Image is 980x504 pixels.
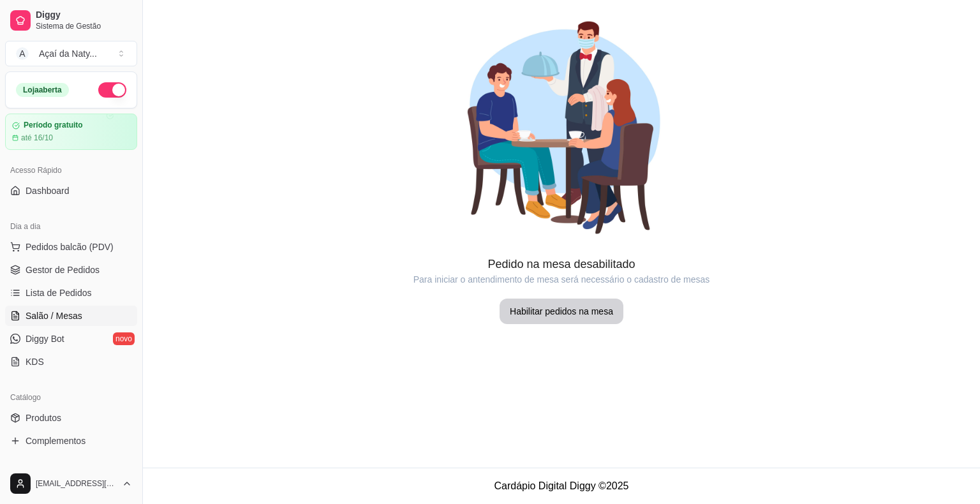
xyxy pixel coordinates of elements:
a: Lista de Pedidos [5,283,137,303]
article: Pedido na mesa desabilitado [143,255,980,273]
span: [EMAIL_ADDRESS][DOMAIN_NAME] [36,478,117,489]
button: Pedidos balcão (PDV) [5,237,137,257]
footer: Cardápio Digital Diggy © 2025 [143,468,980,504]
div: Açaí da Naty ... [39,47,97,60]
button: [EMAIL_ADDRESS][DOMAIN_NAME] [5,468,137,499]
div: Catálogo [5,387,137,408]
span: KDS [26,355,44,368]
span: Dashboard [26,184,70,197]
div: Loja aberta [16,83,69,97]
span: Salão / Mesas [26,309,82,322]
article: Período gratuito [24,121,83,130]
button: Select a team [5,41,137,66]
span: Produtos [26,411,61,424]
div: Acesso Rápido [5,160,137,181]
span: Gestor de Pedidos [26,263,100,276]
a: Gestor de Pedidos [5,260,137,280]
a: Salão / Mesas [5,306,137,326]
span: Pedidos balcão (PDV) [26,241,114,253]
article: Para iniciar o antendimento de mesa será necessário o cadastro de mesas [143,273,980,286]
article: até 16/10 [21,133,53,143]
a: Período gratuitoaté 16/10 [5,114,137,150]
a: KDS [5,352,137,372]
a: Diggy Botnovo [5,329,137,349]
span: Complementos [26,434,85,447]
div: Dia a dia [5,216,137,237]
a: Produtos [5,408,137,428]
button: Alterar Status [98,82,126,98]
button: Habilitar pedidos na mesa [500,299,623,324]
span: Lista de Pedidos [26,286,92,299]
span: A [16,47,29,60]
a: DiggySistema de Gestão [5,5,137,36]
span: Diggy [36,10,132,21]
a: Complementos [5,431,137,451]
span: Sistema de Gestão [36,21,132,31]
span: Diggy Bot [26,332,64,345]
a: Dashboard [5,181,137,201]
